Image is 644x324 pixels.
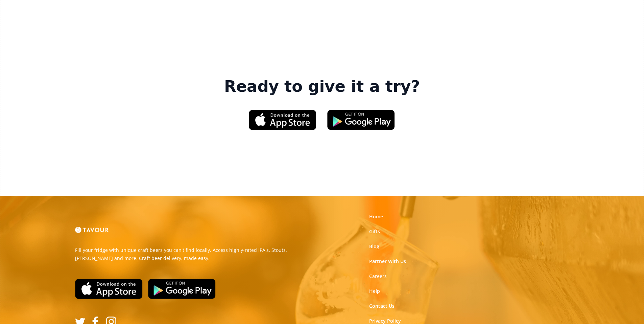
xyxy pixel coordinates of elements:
p: Fill your fridge with unique craft beers you can't find locally. Access highly-rated IPA's, Stout... [75,246,317,262]
a: Partner With Us [369,258,406,265]
a: Gifts [369,228,380,235]
strong: Careers [369,273,387,279]
strong: Ready to give it a try? [224,77,420,96]
a: Help [369,288,380,295]
a: Careers [369,273,387,280]
a: Home [369,213,383,220]
a: Contact Us [369,303,395,309]
a: Blog [369,243,379,250]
